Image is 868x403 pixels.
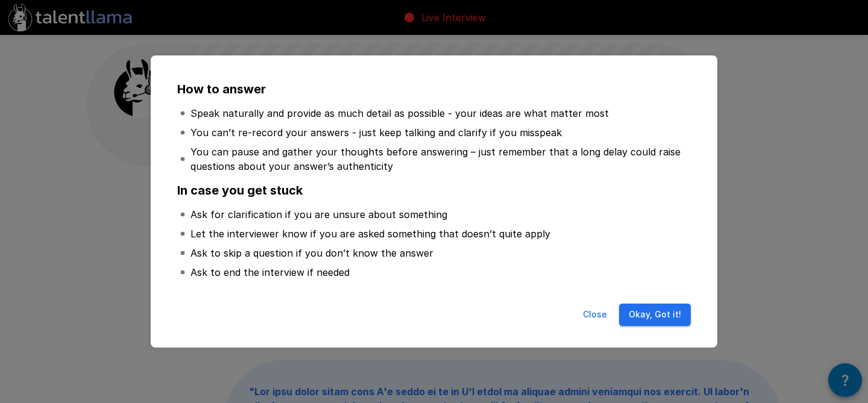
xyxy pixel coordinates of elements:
p: Let the interviewer know if you are asked something that doesn’t quite apply [190,226,550,241]
button: Okay, Got it! [619,304,691,326]
button: Close [576,304,614,326]
p: Speak naturally and provide as much detail as possible - your ideas are what matter most [190,106,609,120]
p: Ask to skip a question if you don’t know the answer [190,246,433,260]
b: In case you get stuck [177,183,303,198]
p: You can pause and gather your thoughts before answering – just remember that a long delay could r... [190,145,688,173]
p: Ask for clarification if you are unsure about something [190,207,447,222]
b: How to answer [177,82,266,96]
p: You can’t re-record your answers - just keep talking and clarify if you misspeak [190,125,562,140]
p: Ask to end the interview if needed [190,265,350,280]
